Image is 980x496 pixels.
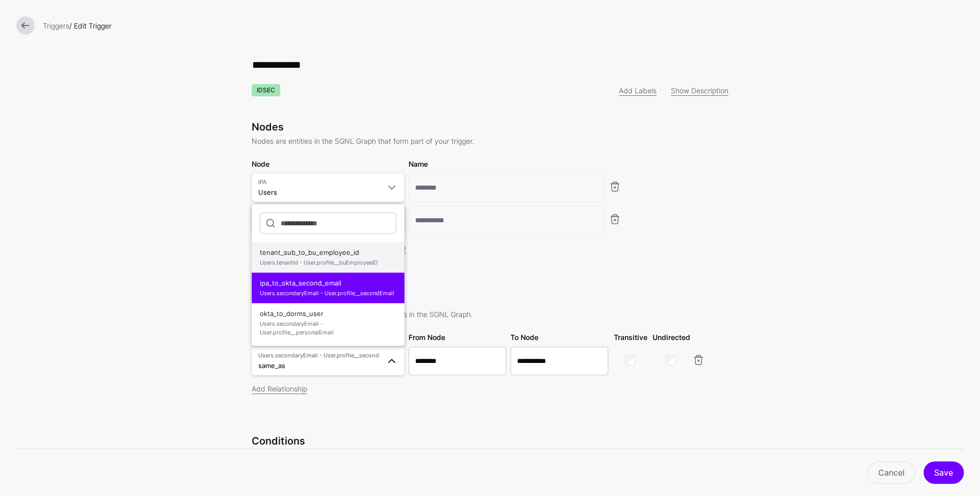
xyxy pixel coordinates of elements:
[258,188,277,196] span: Users
[252,242,404,272] button: tenant_sub_to_bu_employee_idUsers.tenantId - User.profile__buEmployeeID
[260,275,396,300] span: ipa_to_okta_second_email
[258,361,285,370] span: same_as
[39,20,968,31] div: / Edit Trigger
[613,332,647,343] label: Transitive
[260,289,396,298] span: Users.secondaryEmail - User.profile__secondEmail
[252,435,728,447] h3: Conditions
[43,21,69,30] a: Triggers
[252,272,404,303] button: ipa_to_okta_second_emailUsers.secondaryEmail - User.profile__secondEmail
[252,121,728,133] h3: Nodes
[258,351,379,360] span: Users.secondaryEmail - User.profile__secondEmail
[409,159,428,169] label: Name
[252,309,728,320] p: Relationships are connections between entities in the SGNL Graph.
[619,86,657,95] a: Add Labels
[652,332,690,343] label: Undirected
[671,86,728,95] a: Show Description
[252,384,307,393] a: Add Relationship
[252,294,728,306] h3: Relationships
[260,320,396,336] span: Users.secondaryEmail - User.profile__personalEmail
[510,332,538,343] label: To Node
[409,332,445,343] label: From Node
[258,178,379,187] span: IPA
[252,303,404,342] button: okta_to_dorms_userUsers.secondaryEmail - User.profile__personalEmail
[867,461,915,484] a: Cancel
[252,84,280,96] span: IDSEC
[260,258,396,267] span: Users.tenantId - User.profile__buEmployeeID
[923,461,964,484] button: Save
[252,159,269,169] label: Node
[260,306,396,339] span: okta_to_dorms_user
[252,136,728,146] p: Nodes are entities in the SGNL Graph that form part of your trigger.
[260,245,396,269] span: tenant_sub_to_bu_employee_id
